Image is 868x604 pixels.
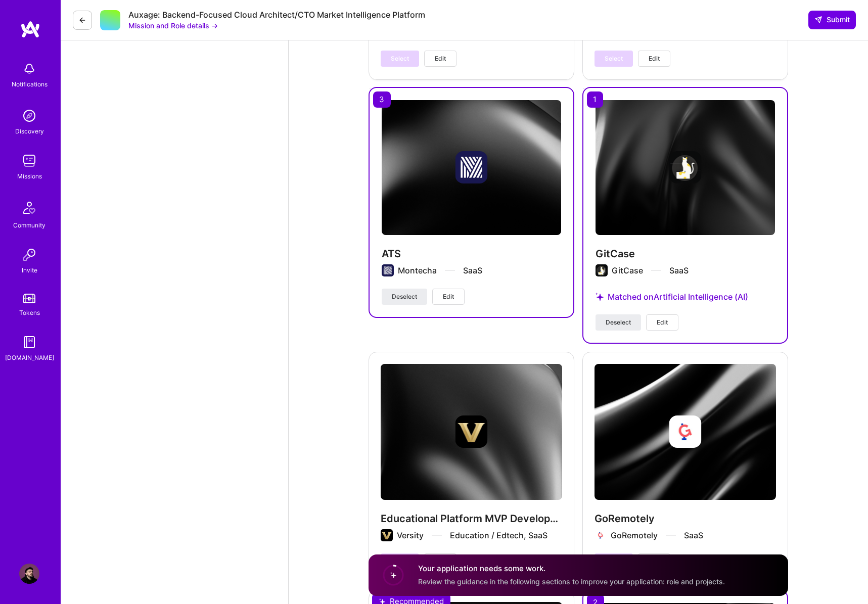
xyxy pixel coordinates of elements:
h4: GitCase [596,247,775,260]
div: Missions [17,171,42,181]
img: Company logo [455,151,488,183]
img: cover [382,100,561,235]
button: Deselect [382,289,427,305]
button: Edit [424,553,456,570]
img: teamwork [19,151,39,171]
img: bell [19,59,39,79]
div: Auxage: Backend-Focused Cloud Architect/CTO Market Intelligence Platform [128,10,425,20]
img: Company logo [596,264,608,276]
div: Notifications [12,79,48,89]
i: icon SendLight [814,16,823,24]
i: icon StarsPurple [596,293,604,301]
span: Edit [657,318,668,327]
div: Montecha SaaS [398,265,482,276]
span: Edit [435,54,446,63]
div: Matched on Artificial Intelligence (AI) [596,280,775,314]
span: Deselect [606,318,631,327]
button: Edit [638,51,670,67]
img: Invite [19,245,39,265]
img: Community [17,196,41,220]
span: Deselect [392,292,417,301]
div: Invite [22,265,37,275]
img: cover [596,100,775,235]
span: Submit [814,15,850,25]
div: GitCase SaaS [612,265,689,276]
button: Deselect [596,314,641,331]
img: User Avatar [19,564,39,584]
button: Submit [808,11,856,29]
img: tokens [23,294,35,303]
div: Discovery [15,126,44,136]
div: [DOMAIN_NAME] [5,352,54,363]
button: Edit [424,51,456,67]
img: divider [445,270,455,271]
img: discovery [19,106,39,126]
img: logo [20,20,40,38]
span: Review the guidance in the following sections to improve your application: role and projects. [418,577,725,586]
img: divider [651,270,661,271]
span: Edit [443,292,454,301]
a: User Avatar [17,564,42,584]
button: Edit [646,314,678,331]
img: guide book [19,332,39,352]
span: Edit [649,54,660,63]
div: Community [13,220,45,230]
i: icon LeftArrowDark [78,16,86,24]
div: null [808,11,856,29]
button: Mission and Role details → [128,20,218,31]
h4: ATS [382,247,561,260]
h4: Your application needs some work. [418,564,725,574]
img: Company logo [669,151,702,183]
button: Edit [638,553,670,570]
div: Tokens [19,307,40,318]
button: Edit [432,289,465,305]
img: Company logo [382,264,394,276]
